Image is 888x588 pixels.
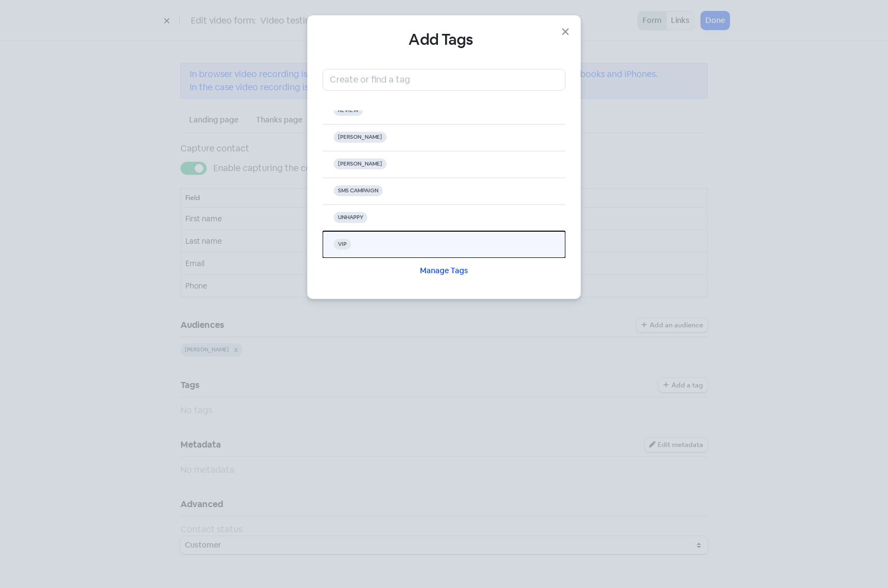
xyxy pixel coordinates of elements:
button: UNHAPPY [323,204,565,232]
span: SMS CAMPAIGN [334,185,383,196]
button: [PERSON_NAME] [323,151,565,178]
span: REVIEW [334,105,363,116]
input: Create or find a tag [323,69,565,91]
button: VIP [323,231,565,258]
span: [PERSON_NAME] [334,132,387,143]
span: VIP [334,239,351,250]
button: Manage Tags [411,258,477,284]
button: SMS CAMPAIGN [323,178,565,205]
button: REVIEW [323,97,565,125]
h4: Add Tags [323,31,565,49]
span: [PERSON_NAME] [334,158,387,169]
span: UNHAPPY [334,212,367,223]
button: [PERSON_NAME] [323,124,565,151]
